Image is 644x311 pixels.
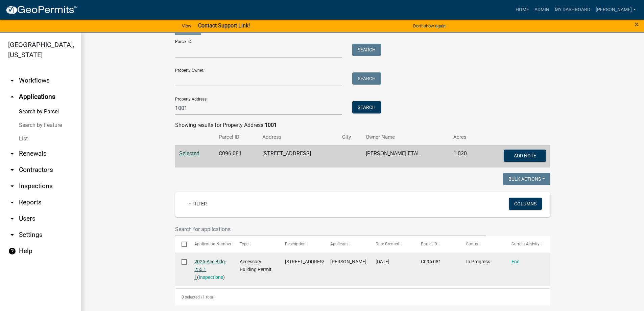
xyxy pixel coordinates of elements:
[352,101,381,113] button: Search
[8,76,16,85] i: arrow_drop_down
[421,242,437,246] span: Parcel ID
[593,3,639,16] a: [PERSON_NAME]
[505,236,550,252] datatable-header-cell: Current Activity
[466,259,490,264] span: In Progress
[532,3,552,16] a: Admin
[188,236,233,252] datatable-header-cell: Application Number
[8,231,16,239] i: arrow_drop_down
[513,3,532,16] a: Home
[179,150,199,157] a: Selected
[194,242,231,246] span: Application Number
[330,259,366,264] span: Jeramy D Dyer
[410,20,448,31] button: Don't show again
[376,242,399,246] span: Date Created
[179,20,194,31] a: View
[182,295,202,299] span: 0 selected /
[215,129,258,145] th: Parcel ID
[503,173,550,185] button: Bulk Actions
[352,72,381,85] button: Search
[362,145,449,168] td: [PERSON_NAME] ETAL
[511,259,520,264] a: End
[8,198,16,206] i: arrow_drop_down
[376,259,389,264] span: 08/08/2025
[8,182,16,190] i: arrow_drop_down
[8,215,16,223] i: arrow_drop_down
[258,145,338,168] td: [STREET_ADDRESS]
[552,3,593,16] a: My Dashboard
[265,122,277,128] strong: 1001
[285,259,327,264] span: 1001 Girl Scout RD
[175,222,486,236] input: Search for applications
[175,289,550,306] div: 1 total
[198,22,250,29] strong: Contact Support Link!
[215,145,258,168] td: C096 081
[635,20,639,29] span: ×
[199,274,223,280] a: Inspections
[509,198,542,210] button: Columns
[240,259,271,272] span: Accessory Building Permit
[635,20,639,28] button: Close
[175,121,550,129] div: Showing results for Property Address:
[279,236,324,252] datatable-header-cell: Description
[449,145,480,168] td: 1.020
[258,129,338,145] th: Address
[324,236,369,252] datatable-header-cell: Applicant
[362,129,449,145] th: Owner Name
[240,242,248,246] span: Type
[460,236,505,252] datatable-header-cell: Status
[183,198,212,210] a: + Filter
[338,129,362,145] th: City
[330,242,348,246] span: Applicant
[175,236,188,252] datatable-header-cell: Select
[466,242,478,246] span: Status
[511,242,540,246] span: Current Activity
[369,236,414,252] datatable-header-cell: Date Created
[8,150,16,158] i: arrow_drop_down
[8,247,16,255] i: help
[352,44,381,56] button: Search
[421,259,441,264] span: C096 081
[194,259,226,280] a: 2025-Acc Bldg-255 1 1
[233,236,279,252] datatable-header-cell: Type
[514,153,536,158] span: Add Note
[504,150,546,162] button: Add Note
[8,166,16,174] i: arrow_drop_down
[414,236,460,252] datatable-header-cell: Parcel ID
[194,258,227,281] div: ( )
[449,129,480,145] th: Acres
[285,242,306,246] span: Description
[8,93,16,101] i: arrow_drop_up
